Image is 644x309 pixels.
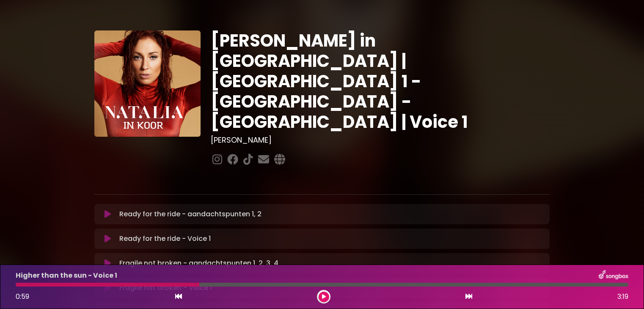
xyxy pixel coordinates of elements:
[119,234,211,244] p: Ready for the ride - Voice 1
[16,292,29,301] span: 0:59
[119,209,261,219] p: Ready for the ride - aandachtspunten 1, 2
[211,30,550,132] h1: [PERSON_NAME] in [GEOGRAPHIC_DATA] | [GEOGRAPHIC_DATA] 1 - [GEOGRAPHIC_DATA] - [GEOGRAPHIC_DATA] ...
[119,258,278,268] p: Fragile not broken - aandachtspunten 1, 2, 3, 4
[617,292,628,302] span: 3:19
[94,30,201,137] img: YTVS25JmS9CLUqXqkEhs
[599,270,628,281] img: songbox-logo-white.png
[16,270,117,281] p: Higher than the sun - Voice 1
[211,135,550,145] h3: [PERSON_NAME]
